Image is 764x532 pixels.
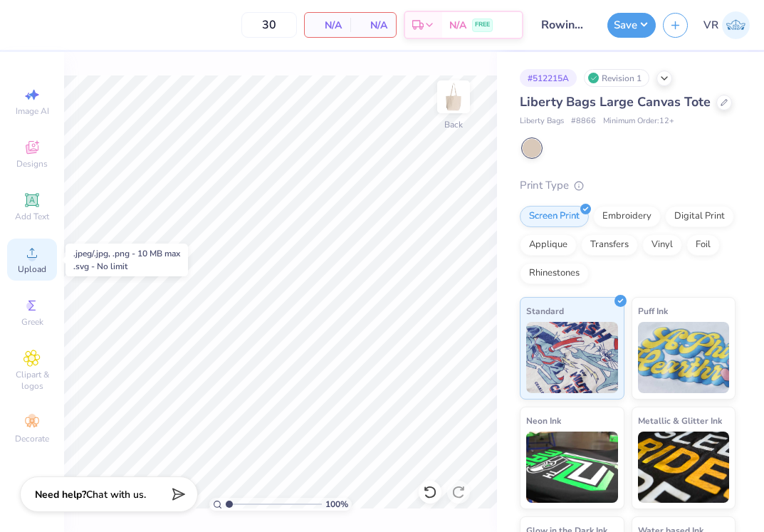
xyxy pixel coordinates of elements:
[722,11,750,39] img: Val Rhey Lodueta
[73,247,180,260] div: .jpeg/.jpg, .png - 10 MB max
[520,206,589,227] div: Screen Print
[475,20,490,30] span: FREE
[520,263,589,284] div: Rhinestones
[665,206,734,227] div: Digital Print
[584,69,649,87] div: Revision 1
[703,11,750,39] a: VR
[15,433,49,444] span: Decorate
[18,264,46,275] span: Upload
[444,118,463,131] div: Back
[325,498,348,511] span: 100 %
[16,105,49,117] span: Image AI
[439,83,468,111] img: Back
[571,115,596,127] span: # 8866
[21,316,43,328] span: Greek
[593,206,661,227] div: Embroidery
[581,234,638,256] div: Transfers
[73,260,180,273] div: .svg - No limit
[526,432,618,503] img: Neon Ink
[520,69,577,87] div: # 512215A
[526,322,618,393] img: Standard
[638,432,730,503] img: Metallic & Glitter Ink
[313,18,342,33] span: N/A
[449,18,466,33] span: N/A
[359,18,387,33] span: N/A
[638,303,668,318] span: Puff Ink
[7,369,57,392] span: Clipart & logos
[520,177,736,194] div: Print Type
[607,13,656,38] button: Save
[520,234,577,256] div: Applique
[686,234,720,256] div: Foil
[526,303,564,318] span: Standard
[526,413,561,428] span: Neon Ink
[638,322,730,393] img: Puff Ink
[642,234,682,256] div: Vinyl
[703,17,718,33] span: VR
[15,211,49,222] span: Add Text
[16,158,48,169] span: Designs
[520,115,564,127] span: Liberty Bags
[530,11,600,39] input: Untitled Design
[35,488,86,501] strong: Need help?
[86,488,146,501] span: Chat with us.
[603,115,674,127] span: Minimum Order: 12 +
[241,12,297,38] input: – –
[520,93,711,110] span: Liberty Bags Large Canvas Tote
[638,413,722,428] span: Metallic & Glitter Ink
